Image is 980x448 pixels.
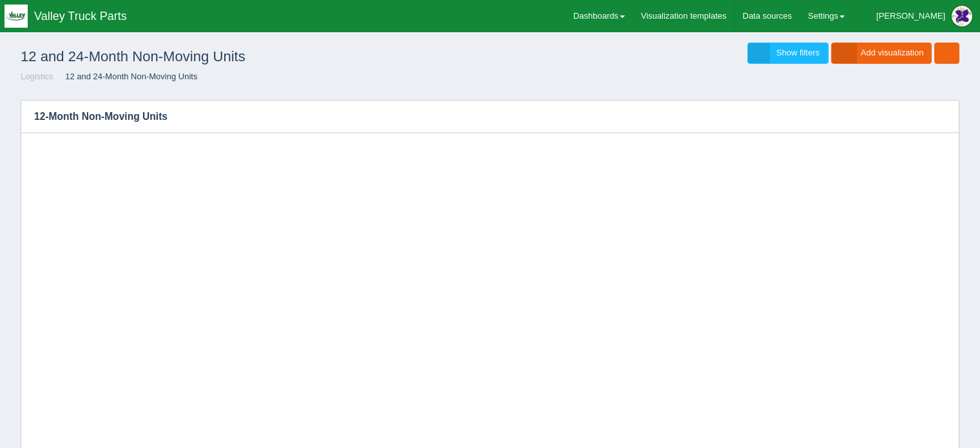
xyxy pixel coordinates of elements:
[776,48,820,57] span: Show filters
[34,10,127,23] span: Valley Truck Parts
[55,71,197,83] li: 12 and 24-Month Non-Moving Units
[747,43,829,64] a: Show filters
[21,43,490,71] h1: 12 and 24-Month Non-Moving Units
[876,3,945,29] div: [PERSON_NAME]
[5,5,28,28] img: q1blfpkbivjhsugxdrfq.png
[952,6,972,26] img: Profile Picture
[831,43,932,64] a: Add visualization
[21,72,53,81] a: Logistics
[21,101,939,133] h3: 12-Month Non-Moving Units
